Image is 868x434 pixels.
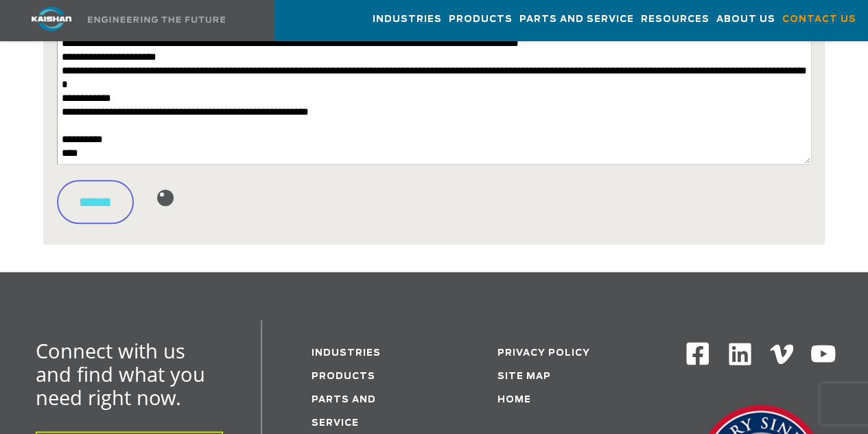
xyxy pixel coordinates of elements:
[727,341,753,367] img: Linkedin
[88,16,225,23] img: Engineering the future
[312,396,376,428] a: Parts and service
[373,1,442,38] a: Industries
[36,337,205,411] span: Connect with us and find what you need right now.
[497,349,589,358] a: Privacy Policy
[497,372,550,381] a: Site Map
[519,1,634,38] a: Parts and Service
[373,12,442,27] span: Industries
[449,1,513,38] a: Products
[641,12,709,27] span: Resources
[641,1,709,38] a: Resources
[312,349,381,358] a: Industries
[685,341,710,366] img: Facebook
[497,396,530,404] a: Home
[519,12,634,27] span: Parts and Service
[312,372,375,381] a: Products
[782,12,856,27] span: Contact Us
[782,1,856,38] a: Contact Us
[716,1,775,38] a: About Us
[810,341,836,367] img: Youtube
[770,344,793,364] img: Vimeo
[449,12,513,27] span: Products
[716,12,775,27] span: About Us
